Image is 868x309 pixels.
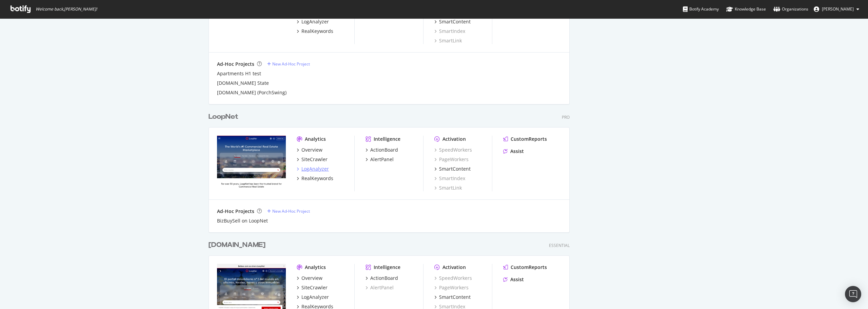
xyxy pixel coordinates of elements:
[549,243,570,248] div: Essential
[366,284,394,291] a: AlertPanel
[510,148,524,155] div: Assist
[209,112,238,122] div: LoopNet
[305,136,326,142] div: Analytics
[434,166,471,172] a: SmartContent
[301,284,328,291] div: SiteCrawler
[301,175,333,182] div: RealKeywords
[370,275,398,282] div: ActionBoard
[301,166,329,172] div: LogAnalyzer
[217,61,254,67] div: Ad-Hoc Projects
[434,284,469,291] a: PageWorkers
[503,276,524,283] a: Assist
[773,6,808,13] div: Organizations
[370,147,398,153] div: ActionBoard
[434,175,465,182] a: SmartIndex
[209,240,265,250] div: [DOMAIN_NAME]
[366,275,398,282] a: ActionBoard
[297,175,333,182] a: RealKeywords
[217,208,254,215] div: Ad-Hoc Projects
[301,275,322,282] div: Overview
[434,18,471,25] a: SmartContent
[808,4,865,15] button: [PERSON_NAME]
[434,156,469,163] a: PageWorkers
[301,18,329,25] div: LogAnalyzer
[366,156,394,163] a: AlertPanel
[434,147,472,153] a: SpeedWorkers
[511,136,547,142] div: CustomReports
[374,136,400,142] div: Intelligence
[503,264,547,271] a: CustomReports
[511,264,547,271] div: CustomReports
[297,18,329,25] a: LogAnalyzer
[845,286,861,302] div: Open Intercom Messenger
[503,148,524,155] a: Assist
[297,284,328,291] a: SiteCrawler
[297,28,333,35] a: RealKeywords
[434,294,471,301] a: SmartContent
[562,114,570,120] div: Pro
[434,185,462,191] a: SmartLink
[301,156,328,163] div: SiteCrawler
[822,6,854,12] span: Phil Mastroianni
[434,28,465,35] a: SmartIndex
[305,264,326,271] div: Analytics
[366,147,398,153] a: ActionBoard
[297,147,322,153] a: Overview
[439,294,471,301] div: SmartContent
[370,156,394,163] div: AlertPanel
[217,217,268,224] a: BizBuySell on LoopNet
[267,61,310,67] a: New Ad-Hoc Project
[439,18,471,25] div: SmartContent
[217,136,286,191] img: loopnet.com
[36,6,97,12] span: Welcome back, [PERSON_NAME] !
[209,240,268,250] a: [DOMAIN_NAME]
[267,208,310,214] a: New Ad-Hoc Project
[297,166,329,172] a: LogAnalyzer
[297,275,322,282] a: Overview
[297,156,328,163] a: SiteCrawler
[217,70,261,77] a: Apartments H1 test
[442,136,466,142] div: Activation
[442,264,466,271] div: Activation
[434,275,472,282] a: SpeedWorkers
[503,136,547,142] a: CustomReports
[301,28,333,35] div: RealKeywords
[301,147,322,153] div: Overview
[374,264,400,271] div: Intelligence
[510,276,524,283] div: Assist
[434,37,462,44] a: SmartLink
[217,80,269,86] a: [DOMAIN_NAME] State
[209,112,241,122] a: LoopNet
[217,89,287,96] a: [DOMAIN_NAME] (PorchSwing)
[683,6,719,13] div: Botify Academy
[726,6,766,13] div: Knowledge Base
[301,294,329,301] div: LogAnalyzer
[439,166,471,172] div: SmartContent
[272,208,310,214] div: New Ad-Hoc Project
[297,294,329,301] a: LogAnalyzer
[272,61,310,67] div: New Ad-Hoc Project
